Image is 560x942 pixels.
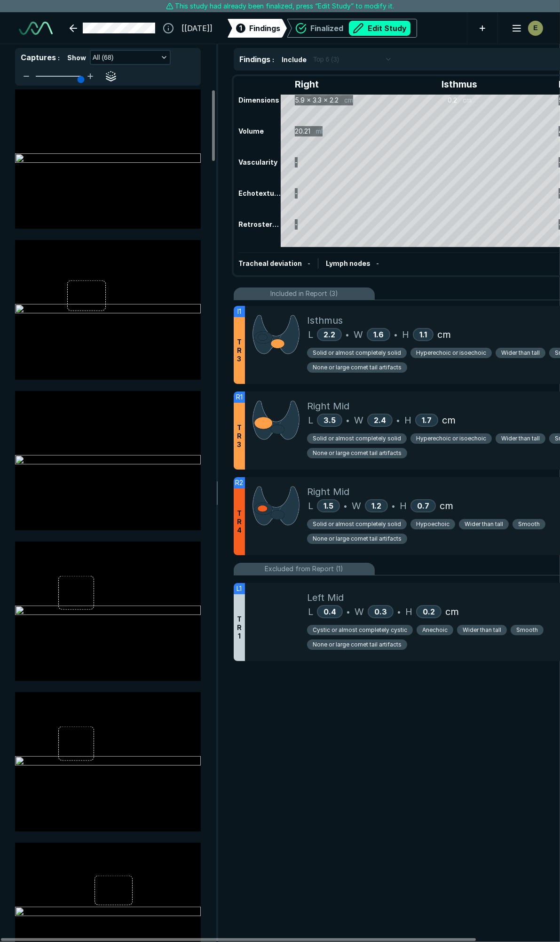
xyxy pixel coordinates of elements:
[376,259,379,267] span: -
[501,434,540,443] span: Wider than tall
[346,329,349,340] span: •
[239,55,270,64] span: Findings
[175,1,394,11] span: This study had already been finalized, press “Edit Study” to modify it.
[355,605,364,619] span: W
[516,626,538,634] span: Smooth
[402,327,409,342] span: H
[236,392,243,402] span: R1
[249,23,280,34] span: Findings
[282,55,307,64] span: Include
[308,499,313,513] span: L
[252,485,300,527] img: w8NyCgAAAAZJREFUAwD0RP0cfeYMPQAAAABJRU5ErkJggg==
[308,327,313,342] span: L
[405,605,412,619] span: H
[313,363,402,372] span: None or large comet tail artifacts
[236,478,244,488] span: R2
[313,535,402,543] span: None or large comet tail artifacts
[308,259,310,267] span: -
[237,615,242,640] span: T R 1
[238,259,302,267] span: Tracheal deviation
[313,349,401,357] span: Solid or almost completely solid
[239,23,242,33] span: 1
[404,413,411,427] span: H
[533,23,537,33] span: E
[19,22,53,35] img: See-Mode Logo
[416,434,486,443] span: Hyperechoic or isoechoic
[237,306,241,317] span: I1
[505,19,545,38] button: avatar-name
[465,520,503,528] span: Wider than tall
[252,313,300,355] img: Bw1N7DkAAAAAElFTkSuQmCC
[228,19,287,38] div: 1Findings
[349,21,410,36] button: Edit Study
[347,606,350,617] span: •
[440,499,453,513] span: cm
[310,21,410,36] div: Finalized
[371,501,381,511] span: 1.2
[392,500,395,511] span: •
[354,413,363,427] span: W
[93,52,113,63] span: All (68)
[528,21,543,36] div: avatar-name
[15,907,201,918] img: 92cd7f05-c916-48ee-b0ff-2f651aaa580d
[400,499,407,513] span: H
[323,607,336,616] span: 0.4
[323,501,333,511] span: 1.5
[265,564,344,574] span: Excluded from Report (1)
[307,485,349,499] span: Right Mid
[237,583,242,594] span: L1
[313,520,401,528] span: Solid or almost completely solid
[397,606,401,617] span: •
[237,509,242,535] span: T R 4
[307,399,349,413] span: Right Mid
[307,591,344,605] span: Left Mid
[252,399,300,441] img: cZ0zAAAABklEQVQDAIeEOe8e4STjAAAAAElFTkSuQmCC
[326,259,371,267] span: Lymph nodes
[15,18,56,39] a: See-Mode Logo
[501,349,540,357] span: Wider than tall
[419,330,427,339] span: 1.1
[445,605,459,619] span: cm
[181,23,213,34] span: [[DATE]]
[307,313,343,327] span: Isthmus
[374,607,387,616] span: 0.3
[313,434,401,443] span: Solid or almost completely solid
[374,415,386,425] span: 2.4
[416,520,450,528] span: Hypoechoic
[437,327,451,342] span: cm
[352,499,361,513] span: W
[15,153,201,165] img: 4631ca61-3e68-4dab-8a0d-18c35aa54a43
[272,56,274,64] span: :
[21,53,56,62] span: Captures
[308,413,313,427] span: L
[463,626,501,634] span: Wider than tall
[270,288,338,299] span: Included in Report (3)
[287,19,417,38] div: FinalizedEdit Study
[354,327,363,342] span: W
[417,501,429,511] span: 0.7
[15,455,201,466] img: 0021c775-45e6-4f8a-bdbb-e30e1882501f
[344,500,347,511] span: •
[394,329,397,340] span: •
[422,626,448,634] span: Anechoic
[416,349,486,357] span: Hyperechoic or isoechoic
[313,54,339,64] span: Top 6 (3)
[58,54,60,62] span: :
[518,520,540,528] span: Smooth
[346,415,349,426] span: •
[313,449,402,457] span: None or large comet tail artifacts
[313,640,402,649] span: None or large comet tail artifacts
[313,626,407,634] span: Cystic or almost completely cystic
[237,423,242,449] span: T R 3
[67,53,86,63] span: Show
[15,304,201,315] img: 2316ca89-54b2-4a03-a7d3-ce979ef9007f
[442,413,456,427] span: cm
[237,338,242,363] span: T R 3
[373,330,384,339] span: 1.6
[15,756,201,767] img: ebec08f3-f2b3-4442-a296-fc0d836b9bd5
[323,415,336,425] span: 3.5
[323,330,335,339] span: 2.2
[423,607,435,616] span: 0.2
[15,606,201,617] img: b2b2f1c8-683f-45bf-ab5b-da470419a8db
[422,415,432,425] span: 1.7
